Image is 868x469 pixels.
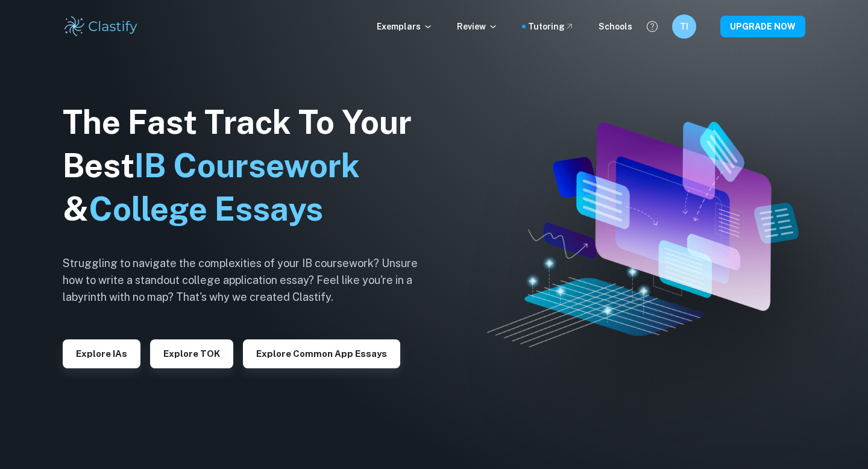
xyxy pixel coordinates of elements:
[528,20,574,33] a: Tutoring
[63,347,140,359] a: Explore IAs
[457,20,498,33] p: Review
[63,14,139,39] img: Clastify logo
[134,146,360,184] span: IB Coursework
[642,16,662,37] button: Help and Feedback
[672,14,696,39] button: TI
[243,347,400,359] a: Explore Common App essays
[377,20,433,33] p: Exemplars
[487,122,799,347] img: Clastify hero
[89,190,323,228] span: College Essays
[720,16,805,37] button: UPGRADE NOW
[63,255,436,306] h6: Struggling to navigate the complexities of your IB coursework? Unsure how to write a standout col...
[599,20,632,33] a: Schools
[150,347,233,359] a: Explore TOK
[243,339,400,368] button: Explore Common App essays
[63,339,140,368] button: Explore IAs
[63,101,436,231] h1: The Fast Track To Your Best &
[150,339,233,368] button: Explore TOK
[678,20,691,33] h6: TI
